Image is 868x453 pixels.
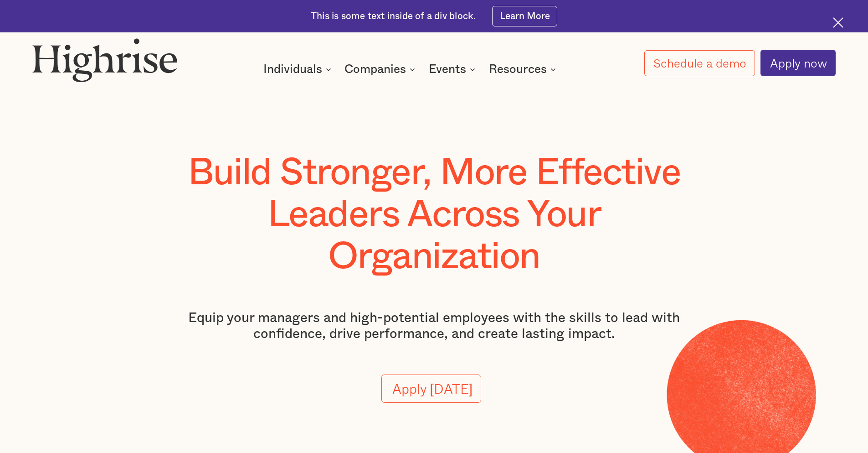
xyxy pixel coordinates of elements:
a: Schedule a demo [644,50,755,76]
div: Companies [344,64,418,75]
p: Equip your managers and high-potential employees with the skills to lead with confidence, drive p... [161,310,707,342]
div: Events [429,64,466,75]
div: Individuals [263,64,334,75]
a: Apply now [760,50,836,76]
div: Resources [489,64,559,75]
img: Highrise logo [32,38,177,82]
div: Companies [344,64,406,75]
img: Cross icon [833,17,843,28]
div: Resources [489,64,547,75]
h1: Build Stronger, More Effective Leaders Across Your Organization [161,152,707,277]
div: This is some text inside of a div block. [311,10,476,23]
a: Apply [DATE] [381,375,481,403]
a: Learn More [492,6,557,26]
div: Events [429,64,478,75]
div: Individuals [263,64,322,75]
